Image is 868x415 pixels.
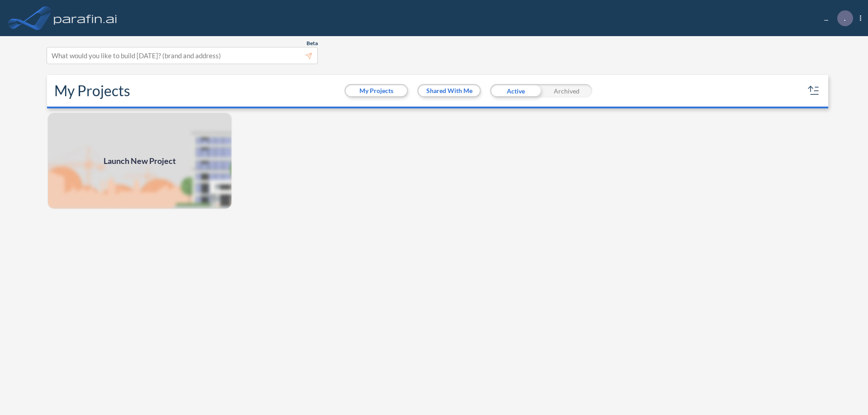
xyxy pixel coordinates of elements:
[811,10,861,26] div: ...
[419,85,480,96] button: Shared With Me
[47,112,232,210] a: Launch New Project
[490,84,541,98] div: Active
[54,82,130,99] h2: My Projects
[844,14,846,22] p: .
[307,40,318,47] span: Beta
[52,9,119,27] img: logo
[541,84,592,98] div: Archived
[47,112,232,210] img: add
[346,85,407,96] button: My Projects
[807,84,821,98] button: sort
[104,155,176,167] span: Launch New Project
